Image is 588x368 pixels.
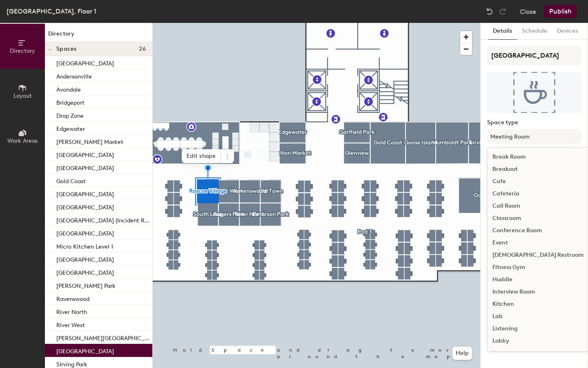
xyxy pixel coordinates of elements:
p: Gold Coast [56,175,86,185]
p: River West [56,319,85,329]
p: Ravenswood [56,293,89,303]
p: [GEOGRAPHIC_DATA] [56,188,114,198]
button: Details [488,23,517,40]
span: Directory [10,47,35,54]
button: Help [452,347,472,360]
p: [PERSON_NAME][GEOGRAPHIC_DATA] [56,332,151,342]
p: Andersonville [56,71,92,80]
h1: Directory [45,29,152,42]
p: [PERSON_NAME] Park [56,280,116,289]
p: [GEOGRAPHIC_DATA] [56,202,114,211]
p: Drop Zone [56,110,84,119]
div: [GEOGRAPHIC_DATA], Floor 1 [7,6,96,16]
img: The space named Roscoe Village [487,72,581,113]
span: 26 [139,46,146,52]
p: [GEOGRAPHIC_DATA] [56,149,114,159]
p: [GEOGRAPHIC_DATA] [56,58,114,67]
p: Bridgeport [56,97,85,106]
p: Micro Kitchen Level 1 [56,241,113,250]
p: [GEOGRAPHIC_DATA] [56,267,114,276]
p: River North [56,306,87,316]
button: Close [520,5,536,18]
img: Undo [486,7,494,16]
span: Work Areas [7,137,38,144]
span: Spaces [56,46,77,52]
p: SIrving Park [56,359,87,368]
p: Edgewater [56,123,85,132]
p: [PERSON_NAME] Market [56,136,123,146]
button: Schedule [517,23,552,40]
p: [GEOGRAPHIC_DATA] [56,346,114,355]
p: [GEOGRAPHIC_DATA] [56,228,114,237]
p: [GEOGRAPHIC_DATA] (Incident Room) [56,215,151,224]
button: Devices [552,23,583,40]
span: Layout [13,92,32,99]
p: [GEOGRAPHIC_DATA] [56,254,114,263]
span: Edit shape [182,149,221,163]
label: Space type [487,119,581,126]
p: Avondale [56,84,81,93]
img: Redo [499,7,507,16]
p: [GEOGRAPHIC_DATA] [56,162,114,172]
button: Publish [544,5,577,18]
button: Meeting Room [487,129,581,144]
